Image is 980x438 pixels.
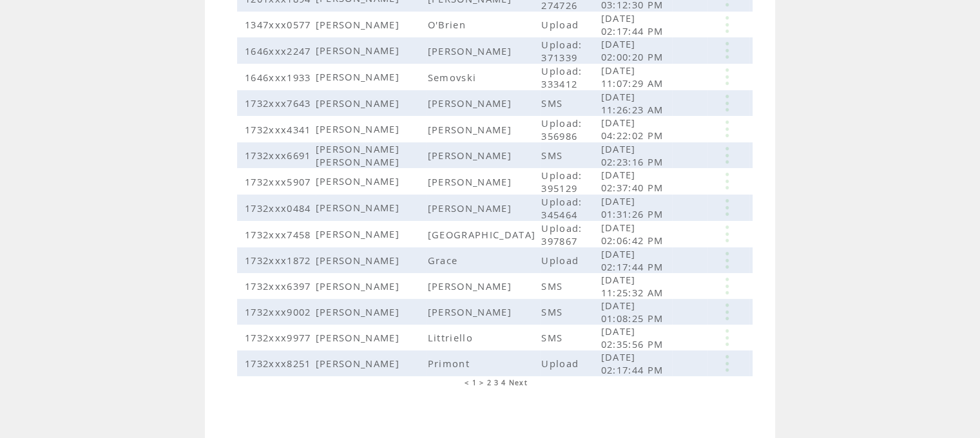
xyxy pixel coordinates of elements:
span: 1732xxx0484 [245,202,314,214]
span: Grace [428,254,461,267]
span: [DATE] 02:00:20 PM [601,37,667,63]
span: Upload: 395129 [541,169,582,195]
span: SMS [541,331,566,344]
span: [PERSON_NAME] [316,44,403,57]
span: [PERSON_NAME] [316,227,403,240]
span: [PERSON_NAME] [428,97,515,110]
span: [DATE] 02:35:56 PM [601,325,667,350]
span: Upload: 333412 [541,64,582,90]
span: 1732xxx1872 [245,254,314,267]
a: Next [509,378,528,387]
span: [PERSON_NAME] [428,149,515,162]
span: [PERSON_NAME] [316,122,403,135]
span: [DATE] 11:07:29 AM [601,64,667,90]
span: [PERSON_NAME] [316,280,403,292]
span: [DATE] 02:17:44 PM [601,247,667,273]
span: [PERSON_NAME] [428,123,515,136]
span: [DATE] 02:06:42 PM [601,221,667,247]
span: Upload [541,357,582,370]
span: 1732xxx7458 [245,228,314,241]
span: < 1 > [465,378,485,387]
span: [DATE] 01:08:25 PM [601,299,667,325]
span: SMS [541,97,566,110]
span: Upload [541,18,582,31]
span: 1732xxx6397 [245,280,314,292]
span: [PERSON_NAME] [316,97,403,110]
span: [DATE] 11:25:32 AM [601,273,667,299]
span: Upload: 397867 [541,222,582,247]
span: Upload: 371339 [541,38,582,64]
span: Upload: 356986 [541,117,582,142]
span: 1347xxx0577 [245,18,314,31]
span: [DATE] 02:17:44 PM [601,350,667,376]
span: 1732xxx6691 [245,149,314,162]
span: [DATE] 02:17:44 PM [601,12,667,37]
span: [PERSON_NAME] [316,254,403,267]
span: Upload [541,254,582,267]
span: 1732xxx9002 [245,305,314,318]
span: [PERSON_NAME] [316,357,403,370]
span: [PERSON_NAME] [428,202,515,214]
span: [PERSON_NAME] [316,201,403,214]
span: [PERSON_NAME] [428,175,515,188]
span: SMS [541,149,566,162]
span: SMS [541,280,566,292]
span: [PERSON_NAME] [316,305,403,318]
span: [DATE] 02:23:16 PM [601,142,667,168]
span: 1732xxx5907 [245,175,314,188]
span: Primont [428,357,473,370]
span: 1732xxx7643 [245,97,314,110]
span: Semovski [428,71,480,84]
span: [GEOGRAPHIC_DATA] [428,228,539,241]
span: [PERSON_NAME] [428,44,515,57]
span: 1646xxx2247 [245,44,314,57]
span: [DATE] 02:37:40 PM [601,168,667,194]
span: [PERSON_NAME] [PERSON_NAME] [316,142,403,168]
span: 1732xxx4341 [245,123,314,136]
span: O'Brien [428,18,469,31]
span: 1732xxx8251 [245,357,314,370]
span: Upload: 345464 [541,195,582,221]
span: [PERSON_NAME] [316,175,403,187]
span: 1646xxx1933 [245,71,314,84]
span: [PERSON_NAME] [316,18,403,31]
span: [PERSON_NAME] [428,280,515,292]
a: 4 [501,378,506,387]
span: [DATE] 01:31:26 PM [601,195,667,220]
span: [PERSON_NAME] [316,70,403,83]
span: [DATE] 04:22:02 PM [601,116,667,142]
span: SMS [541,305,566,318]
span: [DATE] 11:26:23 AM [601,90,667,116]
a: 3 [494,378,499,387]
span: [PERSON_NAME] [428,305,515,318]
a: 2 [487,378,492,387]
span: [PERSON_NAME] [316,331,403,344]
span: Littriello [428,331,476,344]
span: 1732xxx9977 [245,331,314,344]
